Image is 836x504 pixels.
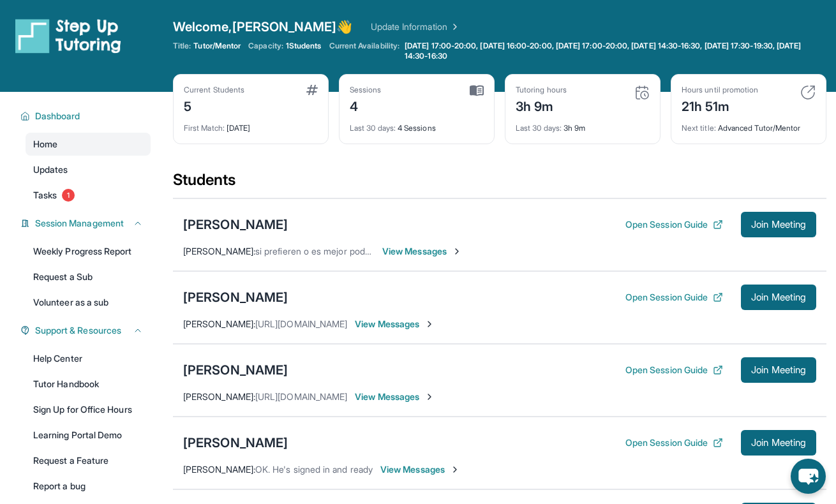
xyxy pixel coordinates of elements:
[26,449,151,472] a: Request a Feature
[183,318,255,329] span: [PERSON_NAME] :
[741,430,816,456] button: Join Meeting
[184,123,225,133] span: First Match :
[255,464,373,475] span: OK. He's signed in and ready
[741,285,816,310] button: Join Meeting
[255,318,347,329] span: [URL][DOMAIN_NAME]
[800,85,816,100] img: card
[751,366,806,374] span: Join Meeting
[62,189,75,202] span: 1
[371,20,460,33] a: Update Information
[625,218,723,231] button: Open Session Guide
[329,41,399,61] span: Current Availability:
[350,123,396,133] span: Last 30 days :
[26,184,151,207] a: Tasks1
[183,464,255,475] span: [PERSON_NAME] :
[26,158,151,181] a: Updates
[350,95,382,115] div: 4
[751,221,806,228] span: Join Meeting
[35,110,80,122] span: Dashboard
[173,41,191,51] span: Title:
[625,291,723,304] button: Open Session Guide
[26,347,151,370] a: Help Center
[26,398,151,421] a: Sign Up for Office Hours
[33,138,57,151] span: Home
[682,95,758,115] div: 21h 51m
[741,357,816,383] button: Join Meeting
[30,324,143,337] button: Support & Resources
[255,246,807,256] span: si prefieren o es mejor podemos empezar el [DATE]! Tengo otro estudiante a las 5 y a lo mejor me ...
[751,293,806,301] span: Join Meeting
[183,288,288,306] div: [PERSON_NAME]
[625,436,723,449] button: Open Session Guide
[286,41,322,51] span: 1 Students
[184,115,318,133] div: [DATE]
[184,85,244,95] div: Current Students
[516,85,567,95] div: Tutoring hours
[33,189,57,202] span: Tasks
[741,212,816,237] button: Join Meeting
[682,123,716,133] span: Next title :
[405,41,824,61] span: [DATE] 17:00-20:00, [DATE] 16:00-20:00, [DATE] 17:00-20:00, [DATE] 14:30-16:30, [DATE] 17:30-19:3...
[625,364,723,376] button: Open Session Guide
[634,85,650,100] img: card
[791,459,826,494] button: chat-button
[447,20,460,33] img: Chevron Right
[193,41,241,51] span: Tutor/Mentor
[452,246,462,256] img: Chevron-Right
[183,391,255,402] span: [PERSON_NAME] :
[183,246,255,256] span: [PERSON_NAME] :
[424,319,435,329] img: Chevron-Right
[424,392,435,402] img: Chevron-Right
[350,85,382,95] div: Sessions
[355,390,435,403] span: View Messages
[183,216,288,233] div: [PERSON_NAME]
[682,85,758,95] div: Hours until promotion
[15,18,121,54] img: logo
[173,18,353,36] span: Welcome, [PERSON_NAME] 👋
[306,85,318,95] img: card
[248,41,283,51] span: Capacity:
[516,123,562,133] span: Last 30 days :
[26,133,151,156] a: Home
[30,110,143,122] button: Dashboard
[26,240,151,263] a: Weekly Progress Report
[184,95,244,115] div: 5
[35,217,124,230] span: Session Management
[26,475,151,498] a: Report a bug
[470,85,484,96] img: card
[682,115,816,133] div: Advanced Tutor/Mentor
[516,115,650,133] div: 3h 9m
[35,324,121,337] span: Support & Resources
[380,463,460,476] span: View Messages
[183,434,288,452] div: [PERSON_NAME]
[26,265,151,288] a: Request a Sub
[751,439,806,447] span: Join Meeting
[26,373,151,396] a: Tutor Handbook
[402,41,826,61] a: [DATE] 17:00-20:00, [DATE] 16:00-20:00, [DATE] 17:00-20:00, [DATE] 14:30-16:30, [DATE] 17:30-19:3...
[355,318,435,330] span: View Messages
[26,291,151,314] a: Volunteer as a sub
[33,163,68,176] span: Updates
[450,464,460,475] img: Chevron-Right
[173,170,826,198] div: Students
[516,95,567,115] div: 3h 9m
[255,391,347,402] span: [URL][DOMAIN_NAME]
[350,115,484,133] div: 4 Sessions
[382,245,462,258] span: View Messages
[26,424,151,447] a: Learning Portal Demo
[183,361,288,379] div: [PERSON_NAME]
[30,217,143,230] button: Session Management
